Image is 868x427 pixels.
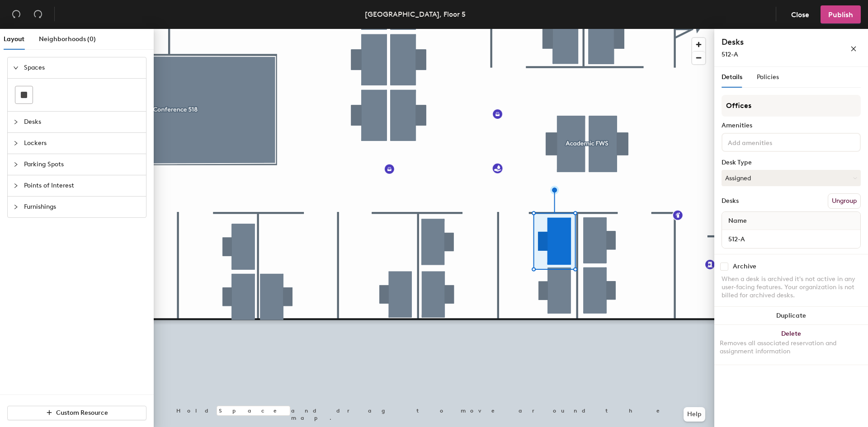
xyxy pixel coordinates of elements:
span: Close [791,10,809,19]
span: collapsed [13,204,19,210]
span: 512-A [722,51,738,58]
h4: Desks [722,36,821,48]
span: Policies [757,73,779,81]
button: Redo (⌘ + ⇧ + Z) [29,5,47,23]
button: DeleteRemoves all associated reservation and assignment information [714,325,868,365]
button: Assigned [722,170,861,186]
span: Desks [24,112,141,132]
span: Parking Spots [24,154,141,175]
div: Desks [722,197,739,205]
span: Spaces [24,57,141,78]
span: Points of Interest [24,175,141,196]
span: Publish [828,10,853,19]
span: Name [724,213,751,229]
div: Removes all associated reservation and assignment information [720,339,863,356]
div: When a desk is archived it's not active in any user-facing features. Your organization is not bil... [722,275,861,300]
span: collapsed [13,141,19,146]
button: Custom Resource [7,406,146,420]
span: Details [722,73,742,81]
div: Amenities [722,122,861,129]
input: Add amenities [726,136,807,147]
div: [GEOGRAPHIC_DATA], Floor 5 [365,9,466,20]
button: Close [783,5,817,23]
span: Lockers [24,133,141,154]
button: Help [684,407,705,422]
div: Desk Type [722,159,861,166]
input: Unnamed desk [724,233,859,245]
button: Undo (⌘ + Z) [7,5,25,23]
span: close [850,46,857,52]
span: expanded [13,65,19,70]
button: Ungroup [828,193,861,209]
div: Archive [733,263,756,270]
button: Duplicate [714,307,868,325]
span: undo [12,9,21,19]
span: Custom Resource [56,409,108,417]
button: Publish [821,5,861,23]
span: collapsed [13,183,19,188]
span: collapsed [13,119,19,125]
span: collapsed [13,162,19,167]
span: Neighborhoods (0) [39,35,96,43]
span: Furnishings [24,197,141,217]
span: Layout [4,35,24,43]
